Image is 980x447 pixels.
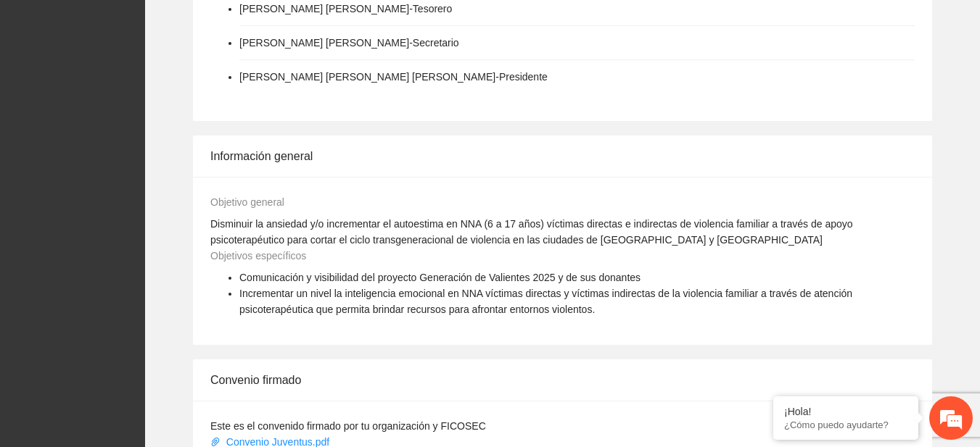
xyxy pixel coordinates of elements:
[210,135,915,177] div: Información general
[7,295,276,346] textarea: Escriba su mensaje y pulse “Intro”
[75,74,244,93] div: Chatee con nosotros ahora
[210,250,306,262] span: Objetivos específicos
[239,35,459,51] li: [PERSON_NAME] [PERSON_NAME] - Secretario
[239,272,641,283] span: Comunicación y visibilidad del proyecto Generación de Valientes 2025 y de sus donantes
[784,419,907,430] p: ¿Cómo puedo ayudarte?
[210,218,853,246] span: Disminuir la ansiedad y/o incrementar el autoestima en NNA (6 a 17 años) víctimas directas e indi...
[84,143,200,289] span: Estamos en línea.
[210,420,486,432] span: Este es el convenido firmado por tu organización y FICOSEC
[784,406,907,417] div: ¡Hola!
[210,437,221,447] span: paper-clip
[239,69,548,85] li: [PERSON_NAME] [PERSON_NAME] [PERSON_NAME] - Presidente
[210,196,284,208] span: Objetivo general
[210,359,915,401] div: Convenio firmado
[239,288,852,315] span: Incrementar un nivel la inteligencia emocional en NNA víctimas directas y víctimas indirectas de ...
[238,7,273,42] div: Minimizar ventana de chat en vivo
[239,1,452,17] li: [PERSON_NAME] [PERSON_NAME] - Tesorero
